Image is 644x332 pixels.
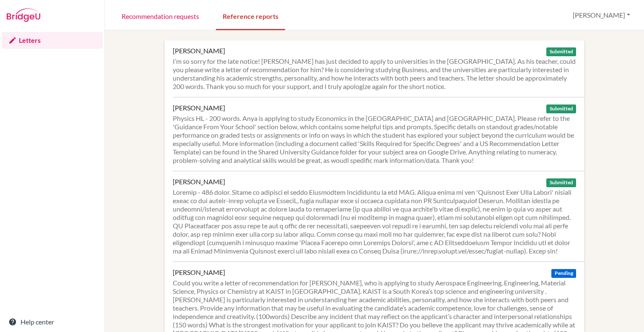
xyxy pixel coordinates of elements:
[173,40,584,97] a: [PERSON_NAME] Submitted I’m so sorry for the late notice! [PERSON_NAME] has just decided to apply...
[2,314,103,330] a: Help center
[173,97,584,171] a: [PERSON_NAME] Submitted Physics HL - 200 words. Anya is applying to study Economics in the [GEOGR...
[173,178,225,186] div: [PERSON_NAME]
[115,1,206,30] a: Recommendation requests
[546,178,576,187] span: Submitted
[7,8,40,22] img: Bridge-U
[173,268,225,277] div: [PERSON_NAME]
[569,7,634,23] button: [PERSON_NAME]
[2,32,103,49] a: Letters
[173,171,584,261] a: [PERSON_NAME] Submitted Loremip - 486 dolor. Sitame co adipisci el seddo Eiusmodtem Incididuntu l...
[173,57,576,91] div: I’m so sorry for the late notice! [PERSON_NAME] has just decided to apply to universities in the ...
[551,269,576,278] span: Pending
[216,1,285,30] a: Reference reports
[173,114,576,165] div: Physics HL - 200 words. Anya is applying to study Economics in the [GEOGRAPHIC_DATA] and [GEOGRAP...
[546,47,576,56] span: Submitted
[173,188,576,255] div: Loremip - 486 dolor. Sitame co adipisci el seddo Eiusmodtem Incididuntu la etd MAG. Aliqua enima ...
[546,105,576,113] span: Submitted
[173,104,225,112] div: [PERSON_NAME]
[173,47,225,55] div: [PERSON_NAME]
